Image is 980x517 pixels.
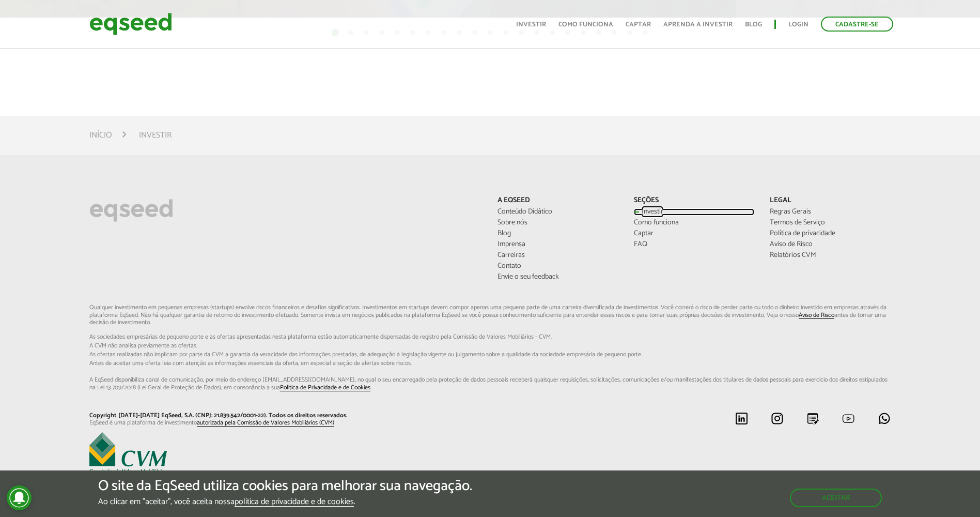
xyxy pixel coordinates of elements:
[790,489,882,507] button: Aceitar
[821,17,893,32] a: Cadastre-se
[634,208,754,216] a: Investir
[197,420,334,427] a: autorizada pela Comissão de Valores Mobiliários (CVM)
[235,498,354,507] a: política de privacidade e de cookies
[89,334,891,340] span: As sociedades empresárias de pequeno porte e as ofertas apresentadas nesta plataforma estão aut...
[497,196,618,205] p: A EqSeed
[806,412,819,425] img: blog.svg
[634,219,754,226] a: Como funciona
[634,196,754,205] p: Seções
[516,21,546,28] a: Investir
[770,252,890,259] a: Relatórios CVM
[497,252,618,259] a: Carreiras
[770,208,890,216] a: Regras Gerais
[89,419,482,427] p: EqSeed é uma plataforma de investimento
[89,412,482,419] p: Copyright [DATE]-[DATE] EqSeed, S.A. (CNPJ: 21.839.542/0001-22). Todos os direitos reservados.
[89,343,891,349] span: A CVM não analisa previamente as ofertas.
[497,263,618,270] a: Contato
[771,412,784,425] img: instagram.svg
[770,230,890,237] a: Política de privacidade
[788,21,808,28] a: Login
[89,196,173,224] img: EqSeed Logo
[89,10,172,38] img: EqSeed
[626,21,651,28] a: Captar
[634,241,754,248] a: FAQ
[634,230,754,237] a: Captar
[89,360,891,367] span: Antes de aceitar uma oferta leia com atenção as informações essenciais da oferta, em especial...
[770,196,890,205] p: Legal
[280,385,370,391] a: Política de Privacidade e de Cookies
[842,412,855,425] img: youtube.svg
[497,208,618,216] a: Conteúdo Didático
[558,21,613,28] a: Como funciona
[98,478,472,494] h5: O site da EqSeed utiliza cookies para melhorar sua navegação.
[89,131,112,140] a: Início
[89,304,891,391] p: Qualquer investimento em pequenas empresas (startups) envolve riscos financeiros e desafios signi...
[878,412,891,425] img: whatsapp.svg
[497,230,618,237] a: Blog
[497,241,618,248] a: Imprensa
[735,412,748,425] img: linkedin.svg
[89,432,167,474] img: EqSeed é uma plataforma de investimento autorizada pela Comissão de Valores Mobiliários (CVM)
[497,219,618,226] a: Sobre nós
[745,21,762,28] a: Blog
[497,273,618,281] a: Envie o seu feedback
[89,352,891,358] span: As ofertas realizadas não implicam por parte da CVM a garantia da veracidade das informações p...
[139,128,172,142] li: Investir
[663,21,733,28] a: Aprenda a investir
[799,312,834,319] a: Aviso de Risco
[770,241,890,248] a: Aviso de Risco
[98,497,472,507] p: Ao clicar em "aceitar", você aceita nossa .
[770,219,890,226] a: Termos de Serviço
